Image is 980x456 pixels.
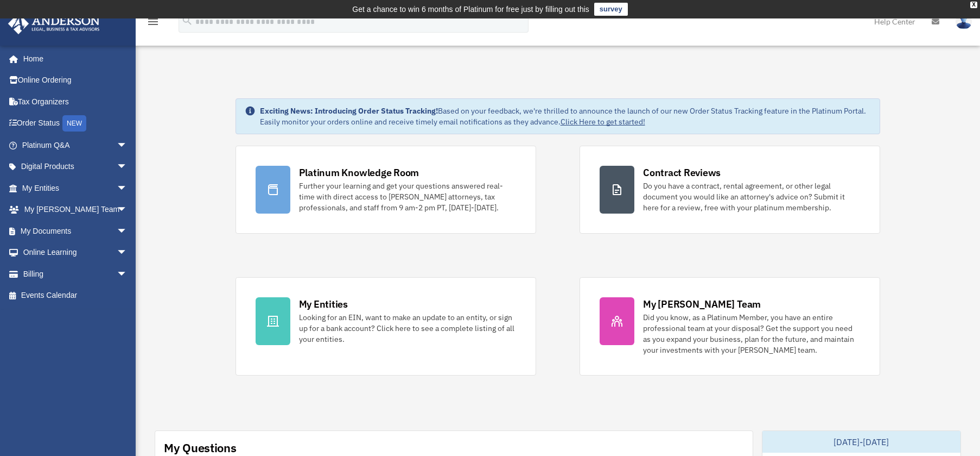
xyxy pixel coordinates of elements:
[8,177,144,199] a: My Entitiesarrow_drop_down
[643,297,761,311] div: My [PERSON_NAME] Team
[580,277,880,376] a: My [PERSON_NAME] Team Did you know, as a Platinum Member, you have an entire professional team at...
[299,297,348,311] div: My Entities
[956,14,972,29] img: User Pic
[117,177,138,199] span: arrow_drop_down
[8,134,144,156] a: Platinum Q&Aarrow_drop_down
[62,115,86,132] div: NEW
[643,180,860,213] div: Do you have a contract, rental agreement, or other legal document you would like an attorney's ad...
[8,285,144,307] a: Events Calendar
[117,220,138,242] span: arrow_drop_down
[236,146,536,234] a: Platinum Knowledge Room Further your learning and get your questions answered real-time with dire...
[8,199,144,221] a: My [PERSON_NAME] Teamarrow_drop_down
[594,3,628,16] a: survey
[8,263,144,285] a: Billingarrow_drop_down
[236,277,536,376] a: My Entities Looking for an EIN, want to make an update to an entity, or sign up for a bank accoun...
[299,166,419,179] div: Platinum Knowledge Room
[8,242,144,264] a: Online Learningarrow_drop_down
[117,134,138,157] span: arrow_drop_down
[260,106,438,116] strong: Exciting News: Introducing Order Status Tracking!
[8,113,144,135] a: Order StatusNEW
[260,105,871,127] div: Based on your feedback, we're thrilled to announce the launch of our new Order Status Tracking fe...
[580,146,880,234] a: Contract Reviews Do you have a contract, rental agreement, or other legal document you would like...
[181,15,193,27] i: search
[5,13,103,34] img: Anderson Advisors Platinum Portal
[643,166,721,179] div: Contract Reviews
[299,312,516,345] div: Looking for an EIN, want to make an update to an entity, or sign up for a bank account? Click her...
[8,48,138,70] a: Home
[147,19,160,28] a: menu
[352,3,589,16] div: Get a chance to win 6 months of Platinum for free just by filling out this
[164,440,237,456] div: My Questions
[117,156,138,178] span: arrow_drop_down
[117,199,138,221] span: arrow_drop_down
[561,117,645,127] a: Click Here to get started!
[970,2,977,8] div: close
[8,91,144,113] a: Tax Organizers
[117,263,138,285] span: arrow_drop_down
[762,431,961,453] div: [DATE]-[DATE]
[8,70,144,91] a: Online Ordering
[117,242,138,264] span: arrow_drop_down
[643,312,860,355] div: Did you know, as a Platinum Member, you have an entire professional team at your disposal? Get th...
[8,220,144,242] a: My Documentsarrow_drop_down
[8,156,144,178] a: Digital Productsarrow_drop_down
[299,180,516,213] div: Further your learning and get your questions answered real-time with direct access to [PERSON_NAM...
[147,15,160,28] i: menu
